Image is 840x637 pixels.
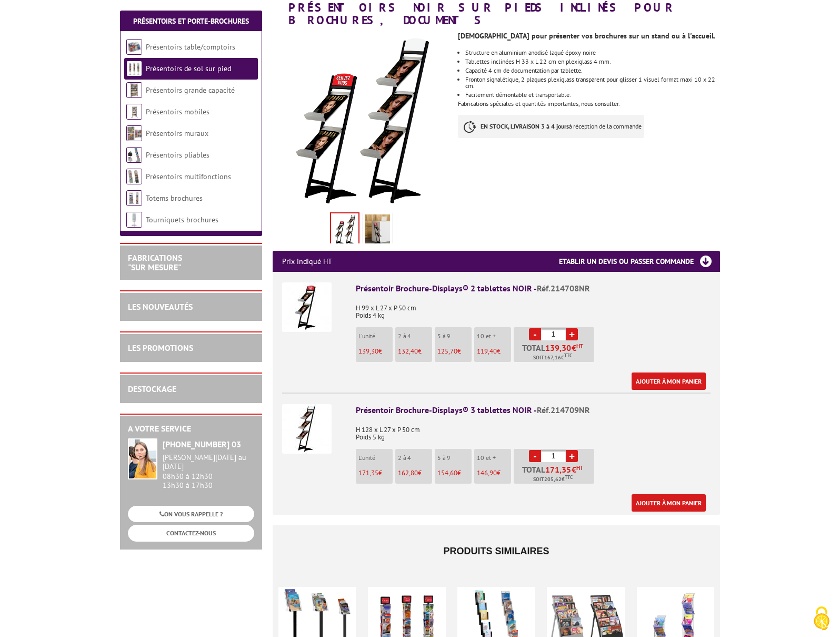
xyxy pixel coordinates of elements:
[566,328,578,340] a: +
[437,454,472,462] p: 5 à 9
[126,125,142,141] img: Présentoirs muraux
[537,405,590,415] span: Réf.214709NR
[564,352,572,358] sup: TTC
[533,475,573,484] span: Soit €
[516,465,594,484] p: Total
[146,42,235,52] a: Présentoirs table/comptoirs
[358,454,393,462] p: L'unité
[566,450,578,462] a: +
[803,601,840,637] button: Cookies (fenêtre modale)
[516,344,594,362] p: Total
[458,26,728,149] div: Fabrications spéciales et quantités importantes, nous consulter.
[126,104,142,120] img: Présentoirs mobiles
[163,453,254,489] div: 08h30 à 12h30 13h30 à 17h30
[808,605,835,632] img: Cookies (fenêtre modale)
[465,76,720,89] li: Fronton signalétique, 2 plaques plexiglass transparent pour glisser 1 visuel format maxi 10 x 22 cm.
[559,251,720,272] h3: Etablir un devis ou passer commande
[576,464,583,472] sup: HT
[126,82,142,98] img: Présentoirs grande capacité
[477,332,511,340] p: 10 et +
[465,67,720,74] li: Capacité 4 cm de documentation par tablette.
[465,58,720,65] li: Tablettes inclinées H 33 x L 22 cm en plexiglass 4 mm.
[146,85,235,95] a: Présentoirs grande capacité
[146,172,231,181] a: Présentoirs multifonctions
[146,107,209,116] a: Présentoirs mobiles
[458,31,715,41] strong: [DEMOGRAPHIC_DATA] pour présenter vos brochures sur un stand ou à l'accueil.
[128,252,182,272] a: FABRICATIONS"Sur Mesure"
[128,384,176,394] a: DESTOCKAGE
[565,474,573,480] sup: TTC
[273,32,450,209] img: 214708nr_214709nr_presentoir_pieds_inclines_pour_brochures.jpg
[544,475,562,484] span: 205,62
[477,469,511,477] p: €
[398,468,418,477] span: 162,80
[146,193,203,203] a: Totems brochures
[398,469,432,477] p: €
[398,332,432,340] p: 2 à 4
[458,115,644,138] p: à réception de la commande
[437,468,457,477] span: 154,60
[443,546,549,556] span: Produits similaires
[163,439,241,449] strong: [PHONE_NUMBER] 03
[358,468,378,477] span: 171,35
[356,297,711,319] p: H 99 x L 27 x P 50 cm Poids 4 kg
[477,468,497,477] span: 146,90
[128,525,254,541] a: CONTACTEZ-NOUS
[356,419,711,441] p: H 128 x L 27 x P 50 cm Poids 5 kg
[544,354,561,362] span: 167,16
[529,328,541,340] a: -
[465,50,720,56] li: Structure en aluminium anodisé laqué époxy noire
[398,347,418,356] span: 132,40
[128,424,254,434] h2: A votre service
[572,344,576,352] span: €
[282,404,332,454] img: Présentoir Brochure-Displays® 3 tablettes NOIR
[545,344,572,352] span: 139,30
[481,122,569,130] strong: EN STOCK, LIVRAISON 3 à 4 jours
[146,215,218,224] a: Tourniquets brochures
[477,454,511,462] p: 10 et +
[126,147,142,163] img: Présentoirs pliables
[126,39,142,55] img: Présentoirs table/comptoirs
[358,469,393,477] p: €
[533,354,572,362] span: Soit €
[358,332,393,340] p: L'unité
[398,454,432,462] p: 2 à 4
[537,283,590,293] span: Réf.214708NR
[437,347,457,356] span: 125,70
[477,347,497,356] span: 119,40
[358,347,378,356] span: 139,30
[146,64,231,73] a: Présentoirs de sol sur pied
[126,212,142,228] img: Tourniquets brochures
[576,342,583,350] sup: HT
[331,213,358,246] img: 214708nr_214709nr_presentoir_pieds_inclines_pour_brochures.jpg
[282,282,332,332] img: Présentoir Brochure-Displays® 2 tablettes NOIR
[365,214,390,247] img: 214708nr_presentoir_pieds_inclines_pour_brochures_situation.jpg
[163,453,254,471] div: [PERSON_NAME][DATE] au [DATE]
[398,348,432,355] p: €
[437,469,472,477] p: €
[632,373,706,390] a: Ajouter à mon panier
[632,494,706,512] a: Ajouter à mon panier
[128,301,193,312] a: LES NOUVEAUTÉS
[437,348,472,355] p: €
[128,342,193,353] a: LES PROMOTIONS
[282,251,332,272] p: Prix indiqué HT
[146,150,209,160] a: Présentoirs pliables
[572,465,576,474] span: €
[126,169,142,184] img: Présentoirs multifonctions
[356,404,711,416] div: Présentoir Brochure-Displays® 3 tablettes NOIR -
[545,465,572,474] span: 171,35
[465,92,720,98] li: Facilement démontable et transportable.
[126,190,142,206] img: Totems brochures
[133,16,249,26] a: Présentoirs et Porte-brochures
[358,348,393,355] p: €
[126,61,142,76] img: Présentoirs de sol sur pied
[356,282,711,295] div: Présentoir Brochure-Displays® 2 tablettes NOIR -
[128,506,254,522] a: ON VOUS RAPPELLE ?
[437,332,472,340] p: 5 à 9
[477,348,511,355] p: €
[146,129,208,138] a: Présentoirs muraux
[128,438,157,479] img: widget-service.jpg
[529,450,541,462] a: -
